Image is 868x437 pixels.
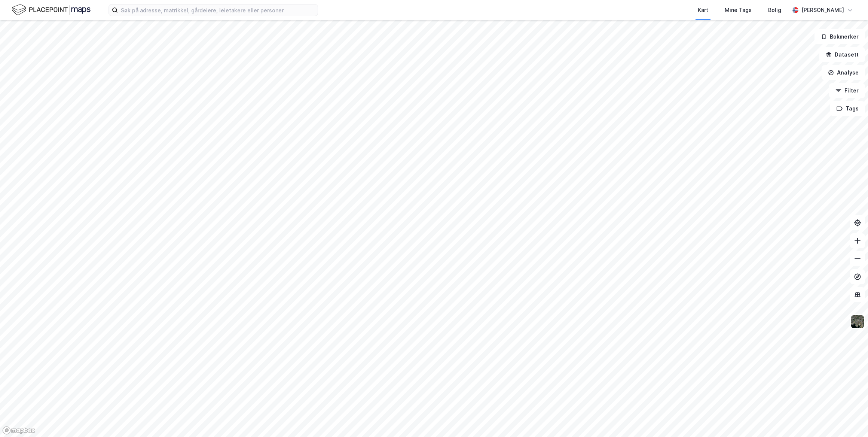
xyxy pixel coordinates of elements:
iframe: Chat Widget [831,401,868,437]
img: logo.f888ab2527a4732fd821a326f86c7f29.svg [12,3,91,16]
div: [PERSON_NAME] [801,6,844,15]
button: Tags [830,101,865,116]
button: Filter [829,83,865,98]
a: Mapbox homepage [2,426,35,435]
button: Datasett [819,47,865,62]
input: Søk på adresse, matrikkel, gårdeiere, leietakere eller personer [118,4,318,16]
div: Kontrollprogram for chat [831,401,868,437]
button: Analyse [822,65,865,80]
div: Bolig [768,6,781,15]
div: Kart [698,6,708,15]
div: Mine Tags [725,6,752,15]
img: 9k= [850,315,865,329]
button: Bokmerker [814,29,865,44]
